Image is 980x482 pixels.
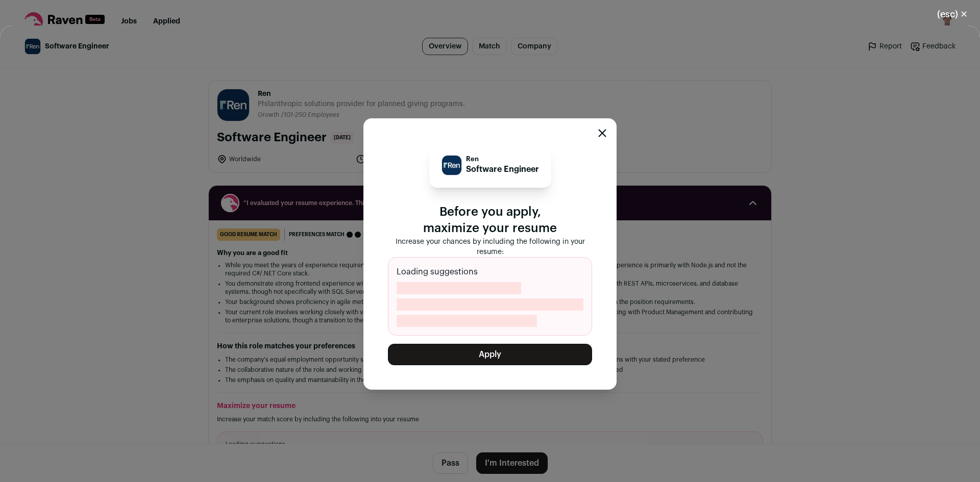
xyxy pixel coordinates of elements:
[925,3,980,26] button: Close modal
[466,155,539,163] p: Ren
[442,156,461,175] img: 3869b5b2dbf4f75706998e269c57ba6bf606ccf7f86fa3017a6a916132f0060a.jpg
[598,129,606,137] button: Close modal
[388,344,592,365] button: Apply
[466,163,539,175] p: Software Engineer
[388,237,592,257] p: Increase your chances by including the following in your resume:
[388,257,592,336] div: Loading suggestions
[388,204,592,237] p: Before you apply, maximize your resume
